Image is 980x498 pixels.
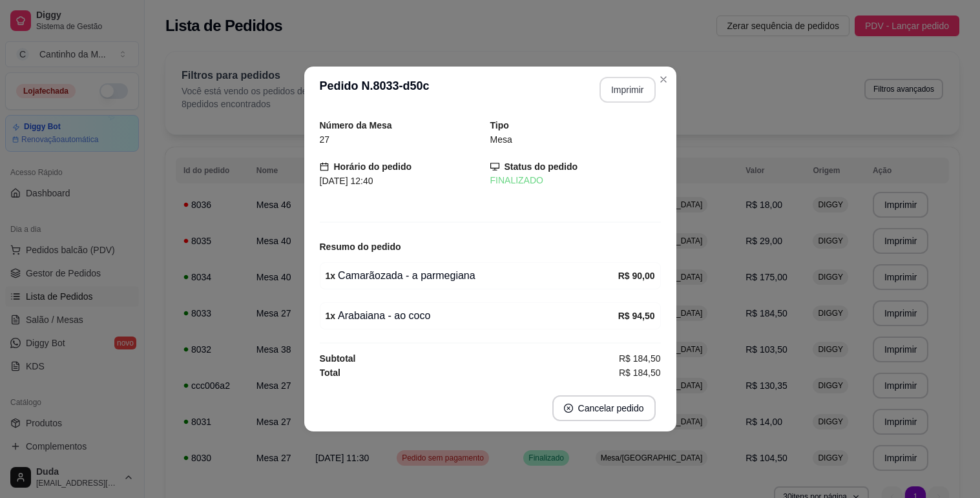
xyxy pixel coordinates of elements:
[320,242,401,252] strong: Resumo do pedido
[653,69,674,90] button: Close
[320,353,356,364] strong: Subtotal
[320,134,330,145] span: 27
[320,368,340,378] strong: Total
[490,134,512,145] span: Mesa
[326,271,336,281] strong: 1 x
[326,308,618,324] div: Arabaiana - ao coco
[552,395,656,421] button: close-circleCancelar pedido
[326,311,336,321] strong: 1 x
[326,268,618,284] div: Camarãozada - a parmegiana
[599,77,656,103] button: Imprimir
[320,176,373,186] span: [DATE] 12:40
[320,120,392,130] strong: Número da Mesa
[618,271,655,281] strong: R$ 90,00
[320,77,430,103] h3: Pedido N. 8033-d50c
[490,162,499,171] span: desktop
[490,174,661,187] div: FINALIZADO
[564,404,573,413] span: close-circle
[619,351,661,366] span: R$ 184,50
[490,120,509,130] strong: Tipo
[619,366,661,380] span: R$ 184,50
[320,162,329,171] span: calendar
[505,161,578,172] strong: Status do pedido
[618,311,655,321] strong: R$ 94,50
[334,161,412,172] strong: Horário do pedido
